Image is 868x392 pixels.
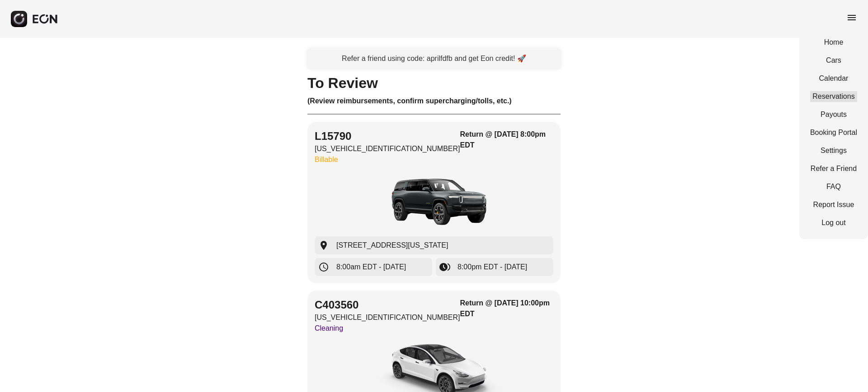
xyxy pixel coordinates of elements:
a: Report Issue [810,199,857,210]
a: Log out [810,217,857,228]
a: Home [810,37,857,48]
span: schedule [318,262,329,272]
h2: L15790 [315,129,460,143]
p: Billable [315,154,460,165]
a: Cars [810,55,857,66]
span: 8:00am EDT - [DATE] [336,262,406,272]
a: Reservations [810,91,857,102]
p: Cleaning [315,323,460,334]
a: Calendar [810,73,857,84]
a: Booking Portal [810,127,857,138]
button: L15790[US_VEHICLE_IDENTIFICATION_NUMBER]BillableReturn @ [DATE] 8:00pm EDTcar[STREET_ADDRESS][US_... [307,122,561,283]
img: car [366,169,502,236]
p: [US_VEHICLE_IDENTIFICATION_NUMBER] [315,143,460,154]
a: Settings [810,145,857,156]
span: menu [846,12,857,23]
span: [STREET_ADDRESS][US_STATE] [336,240,448,251]
span: location_on [318,240,329,251]
h2: C403560 [315,298,460,312]
a: Payouts [810,109,857,120]
a: Refer a Friend [810,163,857,174]
p: [US_VEHICLE_IDENTIFICATION_NUMBER] [315,312,460,323]
a: FAQ [810,181,857,192]
h1: To Review [307,78,561,88]
span: browse_gallery [439,262,450,272]
h3: Return @ [DATE] 10:00pm EDT [460,298,553,319]
h3: (Review reimbursements, confirm supercharging/tolls, etc.) [307,96,561,106]
h3: Return @ [DATE] 8:00pm EDT [460,129,553,151]
a: Refer a friend using code: aprilfdfb and get Eon credit! 🚀 [307,49,561,69]
span: 8:00pm EDT - [DATE] [458,262,527,272]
